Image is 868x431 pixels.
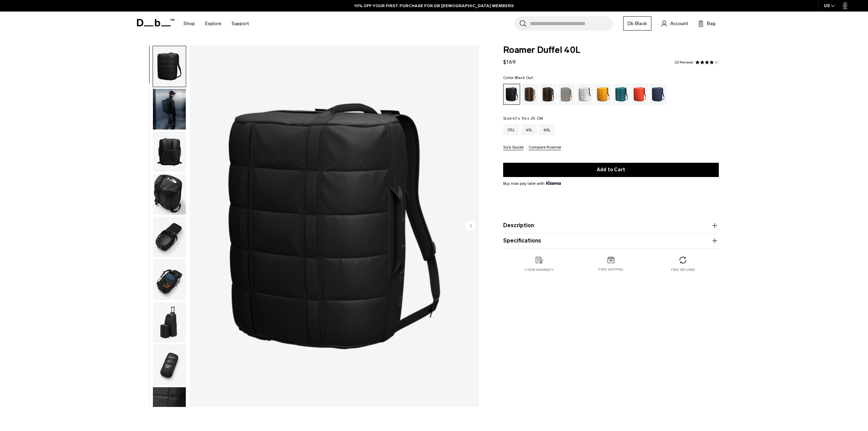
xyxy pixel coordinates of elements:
[598,267,623,272] p: Free shipping
[178,12,254,36] nav: Main Navigation
[354,3,514,9] a: 10% OFF YOUR FIRST PURCHASE FOR DB [DEMOGRAPHIC_DATA] MEMBERS
[521,124,537,135] a: 40L
[153,387,186,428] img: Roamer Duffel 40L Black Out
[153,302,186,343] button: Roamer Duffel 40L Black Out
[503,124,519,135] a: 25L
[623,16,651,31] a: Db Black
[613,84,630,105] a: Midnight Teal
[539,124,555,135] a: 60L
[153,217,186,257] img: Roamer Duffel 40L Black Out
[153,89,186,130] img: Roamer Duffel 40L Black Out
[153,46,186,87] img: Roamer Duffel 40L Black Out
[153,345,186,385] img: Roamer Duffel 40L Black Out
[153,132,186,172] img: Roamer Duffel 40L Black Out
[631,84,648,105] a: Falu Red
[595,84,612,105] a: Parhelion Orange
[183,12,195,36] a: Shop
[153,259,186,300] img: Roamer Duffel 40L Black Out
[466,220,476,232] button: Next slide
[153,131,186,173] button: Roamer Duffel 40L Black Out
[153,174,186,215] img: Roamer Duffel 40L Black Out
[503,163,719,177] button: Add to Cart
[503,76,533,80] legend: Color:
[153,259,186,300] button: Roamer Duffel 40L Black Out
[503,59,516,65] span: $169
[153,174,186,215] button: Roamer Duffel 40L Black Out
[153,302,186,343] img: Roamer Duffel 40L Black Out
[525,268,554,272] p: 2 year warranty
[529,145,561,150] button: Compare Roamer
[503,46,719,55] span: Roamer Duffel 40L
[153,89,186,130] button: Roamer Duffel 40L Black Out
[521,84,538,105] a: Cappuccino
[546,181,561,185] img: {"height" => 20, "alt" => "Klarna"}
[190,46,479,407] img: Roamer Duffel 40L Black Out
[698,19,715,27] button: Bag
[503,237,719,245] button: Specifications
[153,216,186,258] button: Roamer Duffel 40L Black Out
[503,145,524,150] button: Size Guide
[558,84,575,105] a: Sand Grey
[674,61,693,64] a: 22 reviews
[503,116,543,120] legend: Size:
[576,84,593,105] a: White Out
[503,180,561,187] span: Buy now pay later with
[512,116,543,121] span: 47 x 34 x 25 CM
[515,75,533,80] span: Black Out
[670,20,688,27] span: Account
[707,20,715,27] span: Bag
[153,387,186,428] button: Roamer Duffel 40L Black Out
[503,221,719,230] button: Description
[503,84,520,105] a: Black Out
[650,84,667,105] a: Blue Hour
[540,84,557,105] a: Espresso
[205,12,221,36] a: Explore
[153,344,186,386] button: Roamer Duffel 40L Black Out
[232,12,249,36] a: Support
[662,19,688,27] a: Account
[190,46,479,407] li: 1 / 9
[153,46,186,87] button: Roamer Duffel 40L Black Out
[671,268,695,272] p: Free returns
